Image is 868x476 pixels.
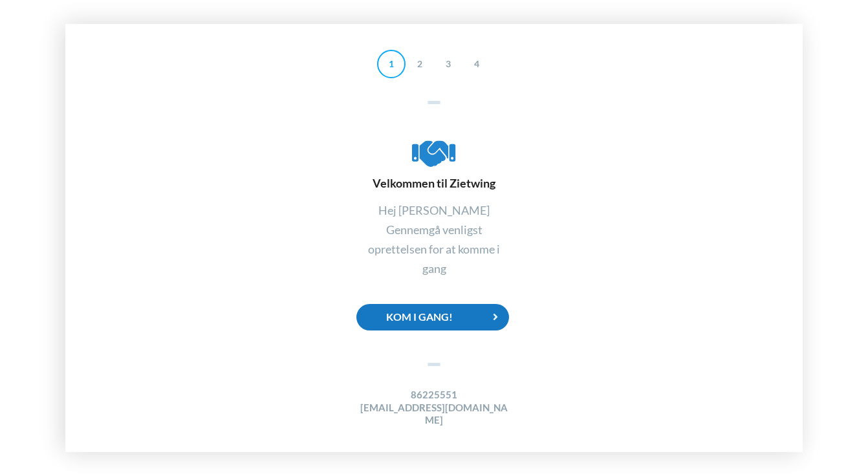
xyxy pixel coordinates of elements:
div: 4 [462,50,491,78]
h4: 86225551 [356,389,512,401]
h4: [EMAIL_ADDRESS][DOMAIN_NAME] [356,402,512,427]
div: 3 [434,50,462,78]
div: Kom i gang! [356,304,509,330]
div: 2 [406,50,434,78]
div: Hej [PERSON_NAME] Gennemgå venligst oprettelsen for at komme i gang [356,200,512,278]
div: 1 [377,50,406,78]
div: Velkommen til Zietwing [356,136,512,191]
